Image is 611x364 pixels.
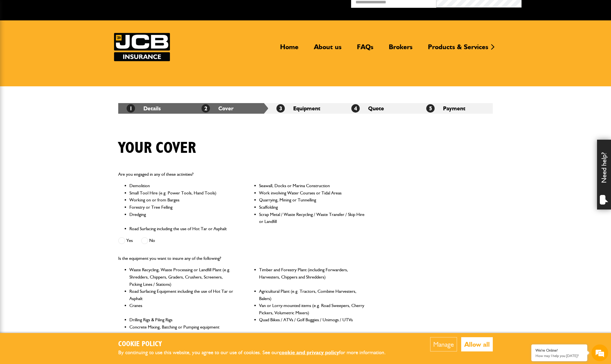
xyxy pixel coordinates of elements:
[259,189,365,197] li: Work involving Water Courses or Tidal Areas
[114,33,170,61] a: JCB Insurance Services
[92,3,105,16] div: Minimize live chat window
[129,302,235,316] li: Cranes
[129,323,235,331] li: Concrete Mixing, Batching or Pumping equipment
[259,316,365,323] li: Quad Bikes / ATVs / Golf Buggies / Unimogs / UTVs
[259,302,365,316] li: Van or Lorry-mounted items (e.g. Road Sweepers, Cherry Pickers, Volumetric Mixers)
[418,103,493,114] li: Payment
[426,104,435,113] span: 5
[202,104,210,113] span: 2
[268,103,343,114] li: Equipment
[7,85,102,97] input: Enter your phone number
[424,43,492,56] a: Products & Services
[259,182,365,189] li: Seawall, Docks or Marina Construction
[118,139,196,158] h1: Your cover
[259,204,365,211] li: Scaffolding
[193,103,268,114] li: Cover
[279,349,339,356] a: cookie and privacy policy
[118,348,395,357] p: By continuing to use this website, you agree to our use of cookies. See our for more information.
[276,43,303,56] a: Home
[114,33,170,61] img: JCB Insurance Services logo
[118,237,133,244] label: Yes
[353,43,378,56] a: FAQs
[127,104,135,113] span: 1
[259,288,365,302] li: Agricultural Plant (e.g. Tractors, Combine Harvesters, Balers)
[129,225,235,232] li: Road Surfacing including the use of Hot Tar or Asphalt
[7,101,102,167] textarea: Type your message and hit 'Enter'
[129,288,235,302] li: Road Surfacing Equipment including the use of Hot Tar or Asphalt
[10,31,23,39] img: d_20077148190_company_1631870298795_20077148190
[118,255,365,262] p: Is the equipment you want to insure any of the following?
[129,189,235,197] li: Small Tool Hire (e.g. Power Tools, Hand Tools)
[129,266,235,288] li: Waste Recycling, Waste Processing or Landfill Plant (e.g. Shredders, Chippers, Graders, Crushers,...
[385,43,417,56] a: Brokers
[343,103,418,114] li: Quote
[129,196,235,204] li: Working on or from Barges
[310,43,346,56] a: About us
[597,140,611,210] div: Need help?
[129,182,235,189] li: Demolition
[129,204,235,211] li: Forestry or Tree Felling
[129,211,235,225] li: Dredging
[118,171,365,178] p: Are you engaged in any of these activities?
[141,237,155,244] label: No
[129,316,235,323] li: Drilling Rigs & Piling Rigs
[461,337,493,351] button: Allow all
[118,340,395,349] h2: Cookie Policy
[259,266,365,288] li: Timber and Forestry Plant (including Forwarders, Harvesters, Chippers and Shredders)
[7,52,102,64] input: Enter your last name
[536,354,583,358] p: How may I help you today?
[29,31,94,39] div: Chat with us now
[76,172,101,180] em: Start Chat
[127,105,161,112] a: 1Details
[351,104,360,113] span: 4
[7,68,102,80] input: Enter your email address
[259,211,365,225] li: Scrap Metal / Waste Recycling / Waste Transfer / Skip Hire or Landfill
[536,348,583,353] div: We're Online!
[259,196,365,204] li: Quarrying, Mining or Tunnelling
[430,337,457,351] button: Manage
[276,104,285,113] span: 3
